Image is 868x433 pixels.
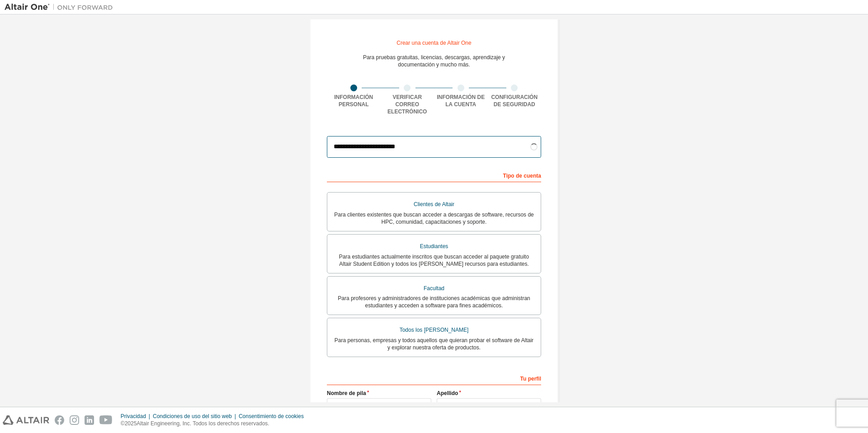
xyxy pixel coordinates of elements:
font: Para personas, empresas y todos aquellos que quieran probar el software de Altair y explorar nues... [335,337,533,351]
font: Para clientes existentes que buscan acceder a descargas de software, recursos de HPC, comunidad, ... [334,212,534,225]
font: Para pruebas gratuitas, licencias, descargas, aprendizaje y [363,54,505,61]
font: 2025 [125,420,137,427]
img: Altair Uno [5,3,118,12]
font: Crear una cuenta de Altair One [396,40,471,46]
font: Condiciones de uso del sitio web [153,413,232,419]
img: instagram.svg [70,415,79,425]
font: Para profesores y administradores de instituciones académicas que administran estudiantes y acced... [338,295,530,309]
font: Configuración de seguridad [491,94,538,108]
font: Nombre de pila [327,390,366,396]
font: Privacidad [121,413,146,419]
img: altair_logo.svg [3,415,49,425]
font: Clientes de Altair [414,201,454,207]
font: © [121,420,125,427]
font: Apellido [437,390,458,396]
font: Verificar correo electrónico [387,94,427,115]
font: Altair Engineering, Inc. Todos los derechos reservados. [137,420,269,427]
font: Tipo de cuenta [503,173,541,179]
font: Estudiantes [420,243,448,249]
font: Información de la cuenta [437,94,485,108]
font: Todos los [PERSON_NAME] [400,327,469,333]
font: Facultad [424,285,444,292]
font: Tu perfil [520,376,541,382]
font: Información personal [334,94,373,108]
img: linkedin.svg [85,415,94,425]
img: youtube.svg [99,415,113,425]
font: Para estudiantes actualmente inscritos que buscan acceder al paquete gratuito Altair Student Edit... [339,254,529,267]
img: facebook.svg [55,415,64,425]
font: Consentimiento de cookies [239,413,304,419]
font: documentación y mucho más. [398,61,470,68]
